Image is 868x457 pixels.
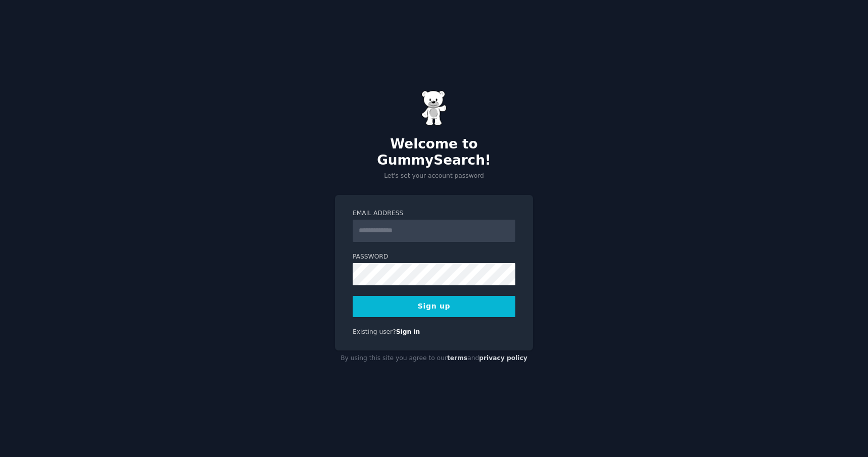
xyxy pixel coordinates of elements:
[447,354,467,362] a: terms
[479,354,527,362] a: privacy policy
[335,136,533,168] h2: Welcome to GummySearch!
[353,296,515,317] button: Sign up
[353,252,515,262] label: Password
[421,90,447,126] img: Gummy Bear
[353,328,396,335] span: Existing user?
[335,350,533,367] div: By using this site you agree to our and
[353,209,515,218] label: Email Address
[335,172,533,181] p: Let's set your account password
[396,328,420,335] a: Sign in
